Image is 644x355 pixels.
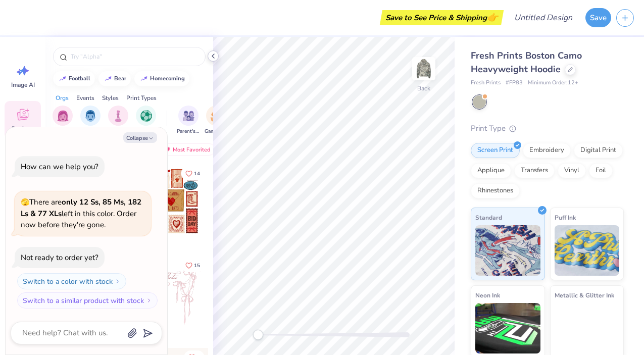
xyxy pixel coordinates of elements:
[471,49,582,75] span: Fresh Prints Boston Camo Heavyweight Hoodie
[574,143,623,158] div: Digital Print
[134,71,189,86] button: homecoming
[555,212,576,223] span: Puff Ink
[79,106,102,135] div: filter for Fraternity
[177,128,200,135] span: Parent's Weekend
[79,106,102,135] button: filter button
[471,79,501,87] span: Fresh Prints
[471,183,520,198] div: Rhinestones
[194,263,200,268] span: 15
[475,225,540,276] img: Standard
[21,197,141,219] strong: only 12 Ss, 85 Ms, 182 Ls & 77 XLs
[108,106,128,135] div: filter for Club
[115,278,121,284] img: Switch to a color with stock
[98,71,131,86] button: bear
[53,106,73,135] div: filter for Sorority
[177,106,200,135] button: filter button
[181,167,205,180] button: Like
[21,252,98,263] div: Not ready to order yet?
[114,76,126,81] div: bear
[558,163,586,178] div: Vinyl
[53,106,73,135] button: filter button
[136,106,156,135] div: filter for Sports
[555,225,620,276] img: Puff Ink
[585,8,611,27] button: Save
[85,110,96,122] img: Fraternity Image
[414,59,434,79] img: Back
[76,93,94,103] div: Events
[205,128,228,135] span: Game Day
[140,76,148,82] img: trend_line.gif
[126,93,157,103] div: Print Types
[123,132,157,143] button: Collapse
[555,303,620,353] img: Metallic & Glitter Ink
[253,330,263,340] div: Accessibility label
[11,81,35,89] span: Image AI
[555,290,614,300] span: Metallic & Glitter Ink
[59,76,67,82] img: trend_line.gif
[471,143,520,158] div: Screen Print
[17,292,158,309] button: Switch to a similar product with stock
[140,110,152,122] img: Sports Image
[17,273,126,289] button: Switch to a color with stock
[528,79,578,87] span: Minimum Order: 12 +
[523,143,571,158] div: Embroidery
[514,163,555,178] div: Transfers
[21,197,141,230] span: There are left in this color. Order now before they're gone.
[102,93,119,103] div: Styles
[21,197,29,207] span: 🫣
[475,303,540,353] img: Neon Ink
[589,163,613,178] div: Foil
[21,162,98,172] div: How can we help you?
[146,297,152,303] img: Switch to a similar product with stock
[205,106,228,135] button: filter button
[12,125,34,133] span: Designs
[158,143,215,156] div: Most Favorited
[113,110,124,122] img: Club Image
[475,212,502,223] span: Standard
[181,259,205,272] button: Like
[506,79,523,87] span: # FP83
[506,8,580,28] input: Untitled Design
[104,76,112,82] img: trend_line.gif
[70,52,199,62] input: Try "Alpha"
[475,290,500,300] span: Neon Ink
[471,163,511,178] div: Applique
[150,76,185,81] div: homecoming
[108,106,128,135] button: filter button
[57,110,69,122] img: Sorority Image
[177,106,200,135] div: filter for Parent's Weekend
[69,76,90,81] div: football
[471,123,624,134] div: Print Type
[417,84,430,93] div: Back
[211,110,222,122] img: Game Day Image
[136,106,156,135] button: filter button
[382,10,501,25] div: Save to See Price & Shipping
[194,171,200,176] span: 14
[56,93,69,103] div: Orgs
[53,71,95,86] button: football
[487,11,498,23] span: 👉
[205,106,228,135] div: filter for Game Day
[183,110,194,122] img: Parent's Weekend Image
